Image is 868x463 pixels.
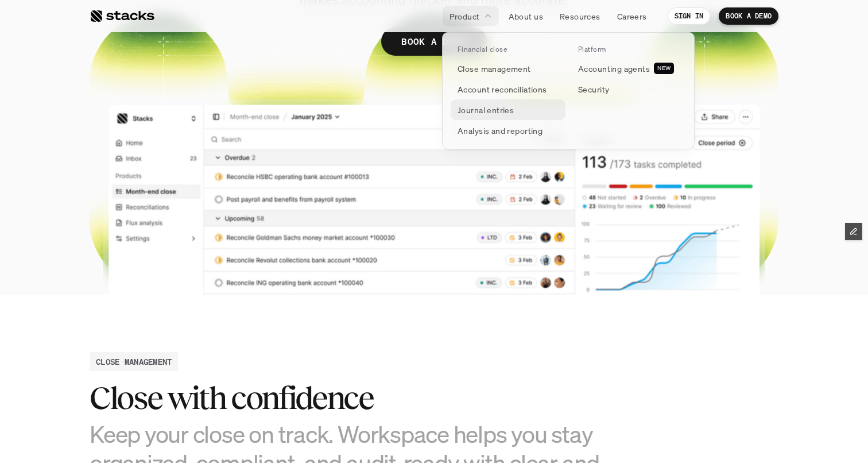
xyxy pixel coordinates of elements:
p: BOOK A DEMO [401,33,467,50]
p: Accounting agents [578,63,650,75]
p: Account reconciliations [458,83,547,95]
a: BOOK A DEMO [381,27,487,56]
a: Careers [610,6,654,26]
h2: NEW [657,65,671,72]
button: Edit Framer Content [845,223,862,240]
p: Careers [617,10,647,22]
p: About us [509,10,543,22]
a: Security [571,79,686,99]
p: Product [449,10,480,22]
a: BOOK A DEMO [719,7,778,25]
a: Analysis and reporting [451,120,565,141]
h2: CLOSE MANAGEMENT [96,356,172,368]
h2: Close with confidence [90,380,606,416]
a: Resources [553,6,607,26]
a: SIGN IN [668,7,711,25]
p: SIGN IN [675,12,704,20]
a: Journal entries [451,99,565,120]
a: Accounting agentsNEW [571,58,686,79]
p: Security [578,83,609,95]
a: Account reconciliations [451,79,565,99]
p: Analysis and reporting [458,125,542,137]
a: About us [502,6,550,26]
p: Platform [578,45,606,53]
p: Financial close [458,45,507,53]
a: Close management [451,58,565,79]
p: Close management [458,63,531,75]
p: BOOK A DEMO [726,12,772,20]
a: Privacy Policy [135,219,186,227]
p: Resources [560,10,600,22]
p: Journal entries [458,104,514,116]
